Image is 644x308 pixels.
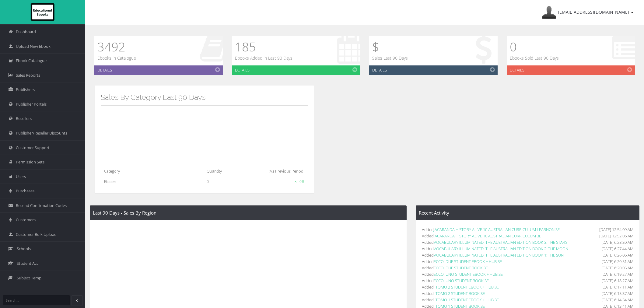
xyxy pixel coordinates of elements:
[422,252,633,258] li: Added
[369,65,498,75] a: Details
[434,291,485,296] a: IITOMO 2 STUDENT BOOK 3E
[434,259,502,264] a: ECCO! DUE STUDENT EBOOK + HUB 3E
[601,246,633,252] span: [DATE] 6:27:44 AM
[422,233,633,239] li: Added
[434,271,503,277] a: ECCO! UNO STUDENT EBOOK + HUB 3E
[510,55,559,61] p: Ebooks Sold Last 90 Days
[101,93,308,101] h3: Sales By Category Last 90 Days
[235,55,292,61] p: Ebooks Added in Last 90 Days
[601,271,633,278] span: [DATE] 6:19:27 AM
[601,297,633,303] span: [DATE] 6:14:34 AM
[16,44,51,49] span: Upload New Ebook
[16,217,36,223] span: Customers
[422,265,633,271] li: Added
[599,233,633,239] span: [DATE] 12:52:06 AM
[16,58,47,64] span: Ebook Catalogue
[102,176,204,187] td: Ebooks
[16,87,35,93] span: Publishers
[238,176,307,187] td: 0%
[422,226,633,233] li: Added
[3,295,70,305] input: Search...
[94,65,223,75] a: Details
[434,297,499,303] a: IITOMO 1 STUDENT EBOOK + HUB 3E
[510,39,559,55] h1: 0
[419,210,636,215] h4: Recent Activity
[204,176,238,187] td: 0
[422,284,633,290] li: Added
[17,275,42,281] span: Subject Temp.
[434,246,568,251] a: VOCABULARY ILLUMINATED: THE AUSTRALIAN EDITION BOOK 2: THE MOON
[601,284,633,290] span: [DATE] 6:17:11 AM
[601,265,633,271] span: [DATE] 6:20:05 AM
[507,65,635,75] a: Details
[16,174,26,180] span: Users
[601,290,633,297] span: [DATE] 6:15:37 AM
[601,278,633,284] span: [DATE] 6:18:27 AM
[601,258,633,265] span: [DATE] 6:20:51 AM
[434,278,489,283] a: ECCO! UNO STUDENT BOOK 3E
[16,232,57,237] span: Customer Bulk Upload
[232,65,360,75] a: Details
[102,165,204,176] th: Category
[372,55,408,61] p: Sales Last 90 Days
[601,239,633,246] span: [DATE] 6:28:30 AM
[16,159,44,165] span: Permission Sets
[17,261,39,266] span: Student Acc.
[599,226,633,233] span: [DATE] 12:54:09 AM
[422,271,633,278] li: Added
[16,203,67,208] span: Resend Confirmation Codes
[16,145,50,151] span: Customer Support
[16,72,40,78] span: Sales Reports
[422,246,633,252] li: Added
[16,29,36,35] span: Dashboard
[93,210,404,215] h4: Last 90 Days - Sales By Region
[434,252,564,258] a: VOCABULARY ILLUMINATED: THE AUSTRALIAN EDITION BOOK 1: THE SUN
[434,227,560,232] a: JACARANDA HISTORY ALIVE 10 AUSTRALIAN CURRICULUM LEARNON 3E
[434,233,541,239] a: JACARANDA HISTORY ALIVE 10 AUSTRALIAN CURRICULUM 3E
[542,5,556,20] img: Avatar
[238,165,307,176] th: (Vs Previous Period)
[422,239,633,246] li: Added
[16,116,32,121] span: Resellers
[434,284,499,290] a: IITOMO 2 STUDENT EBOOK + HUB 3E
[434,240,567,245] a: VOCABULARY ILLUMINATED: THE AUSTRALIAN EDITION BOOK 3: THE STARS
[235,39,292,55] h1: 185
[422,278,633,284] li: Added
[422,290,633,297] li: Added
[97,55,136,61] p: Ebooks in Catalogue
[558,9,629,15] span: [EMAIL_ADDRESS][DOMAIN_NAME]
[16,101,47,107] span: Publisher Portals
[422,297,633,303] li: Added
[97,39,136,55] h1: 3492
[16,130,67,136] span: Publisher/Reseller Discounts
[601,252,633,258] span: [DATE] 6:26:06 AM
[204,165,238,176] th: Quantity
[16,188,34,194] span: Purchases
[17,246,31,252] span: Schools
[422,258,633,265] li: Added
[372,39,408,55] h1: $
[434,265,488,271] a: ECCO! DUE STUDENT BOOK 3E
